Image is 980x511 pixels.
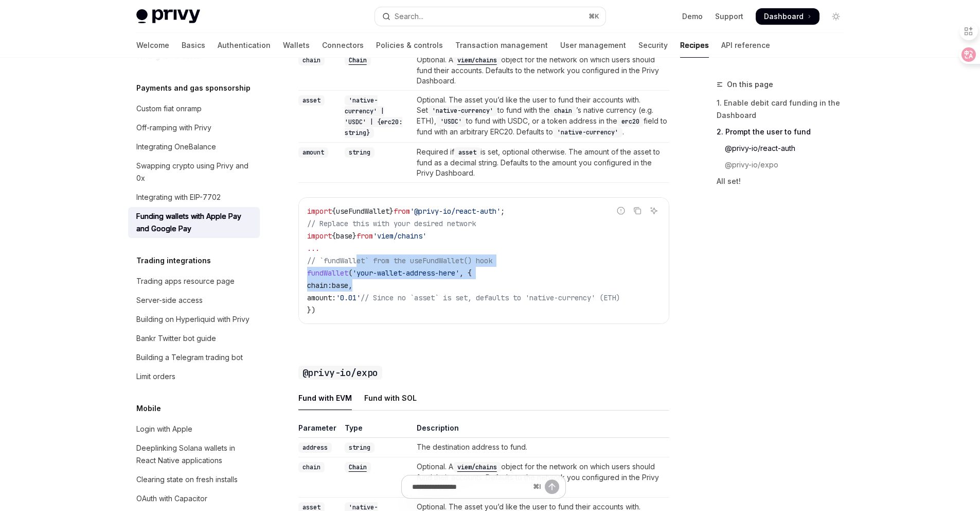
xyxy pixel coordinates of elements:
[307,281,332,290] span: chain:
[373,231,426,241] span: 'viem/chains'
[332,207,336,216] span: {
[136,351,243,364] div: Building a Telegram trading bot
[307,268,348,278] span: fundWallet
[128,157,260,188] a: Swapping crypto using Privy and 0x
[336,293,361,302] span: '0.01'
[560,33,626,58] a: User management
[413,91,669,143] td: Optional. The asset you’d like the user to fund their accounts with. Set to fund with the ’s nati...
[307,305,315,315] span: })
[136,9,200,24] img: light logo
[345,55,371,64] a: Chain
[128,99,260,118] a: Custom fiat onramp
[128,207,260,238] a: Funding wallets with Apple Pay and Google Pay
[453,462,501,472] code: viem/chains
[345,147,375,158] code: string
[218,33,271,58] a: Authentication
[136,33,169,58] a: Welcome
[136,160,254,184] div: Swapping crypto using Privy and 0x
[412,475,529,498] input: Ask a question...
[727,78,773,91] span: On this page
[298,462,325,472] code: chain
[454,147,480,158] code: asset
[345,55,371,65] code: Chain
[341,423,413,438] th: Type
[721,33,770,58] a: API reference
[128,329,260,348] a: Bankr Twitter bot guide
[307,207,332,216] span: import
[136,254,211,267] h5: Trading integrations
[348,268,352,278] span: (
[345,462,371,472] code: Chain
[413,143,669,183] td: Required if is set, optional otherwise. The amount of the asset to fund as a decimal string. Defa...
[413,457,669,498] td: Optional. A object for the network on which users should fund their accounts. Defaults to the net...
[345,95,402,138] code: 'native-currency' | 'USDC' | {erc20: string}
[128,348,260,367] a: Building a Telegram trading bot
[348,281,352,290] span: ,
[376,33,443,58] a: Policies & controls
[453,462,501,471] a: viem/chains
[136,313,250,326] div: Building on Hyperliquid with Privy
[307,256,492,265] span: // `fundWallet` from the useFundWallet() hook
[298,147,328,158] code: amount
[501,207,505,216] span: ;
[345,462,371,471] a: Chain
[453,55,501,64] a: viem/chains
[182,33,205,58] a: Basics
[128,439,260,470] a: Deeplinking Solana wallets in React Native applications
[298,442,332,453] code: address
[364,386,417,410] div: Fund with SOL
[352,268,459,278] span: 'your-wallet-address-here'
[453,55,501,65] code: viem/chains
[136,370,175,383] div: Limit orders
[298,386,352,410] div: Fund with EVM
[128,470,260,489] a: Clearing state on fresh installs
[332,231,336,241] span: {
[322,33,364,58] a: Connectors
[128,291,260,310] a: Server-side access
[283,33,310,58] a: Wallets
[136,423,192,435] div: Login with Apple
[307,293,336,302] span: amount:
[436,116,466,127] code: 'USDC'
[136,332,216,345] div: Bankr Twitter bot guide
[764,11,804,22] span: Dashboard
[410,207,501,216] span: '@privy-io/react-auth'
[136,191,221,203] div: Integrating with EIP-7702
[128,138,260,156] a: Integrating OneBalance
[682,11,703,22] a: Demo
[136,141,216,153] div: Integrating OneBalance
[413,438,669,457] td: The destination address to fund.
[307,231,332,241] span: import
[298,95,325,106] code: asset
[128,489,260,508] a: OAuth with Capacitor
[550,106,576,116] code: chain
[128,310,260,329] a: Building on Hyperliquid with Privy
[614,204,628,217] button: Report incorrect code
[756,8,819,25] a: Dashboard
[553,127,622,138] code: 'native-currency'
[428,106,497,116] code: 'native-currency'
[345,442,375,453] code: string
[717,124,852,140] a: 2. Prompt the user to fund
[631,204,644,217] button: Copy the contents from the code block
[395,10,423,23] div: Search...
[680,33,709,58] a: Recipes
[136,122,211,134] div: Off-ramping with Privy
[715,11,743,22] a: Support
[128,272,260,291] a: Trading apps resource page
[128,420,260,438] a: Login with Apple
[717,173,852,190] a: All set!
[394,207,410,216] span: from
[352,231,357,241] span: }
[717,157,852,173] a: @privy-io/expo
[357,231,373,241] span: from
[717,95,852,124] a: 1. Enable debit card funding in the Dashboard
[136,473,238,486] div: Clearing state on fresh installs
[136,402,161,415] h5: Mobile
[375,7,605,26] button: Open search
[136,294,203,306] div: Server-side access
[828,8,844,25] button: Toggle dark mode
[545,480,559,494] button: Send message
[136,82,251,94] h5: Payments and gas sponsorship
[413,50,669,91] td: Optional. A object for the network on which users should fund their accounts. Defaults to the net...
